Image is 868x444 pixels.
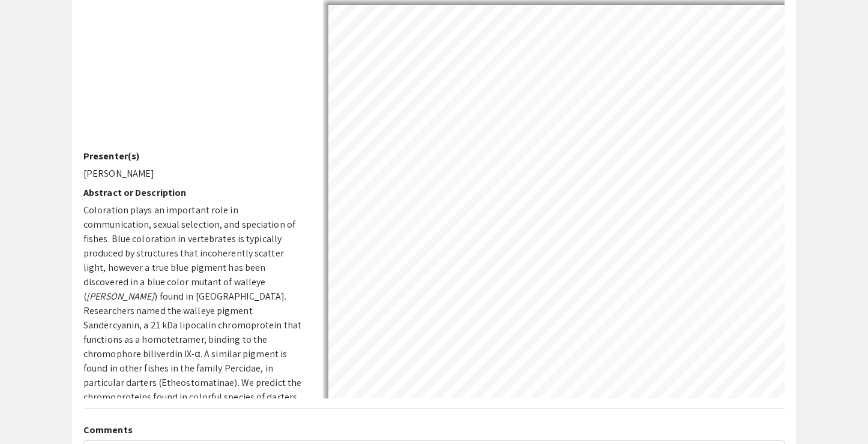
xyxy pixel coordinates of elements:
h2: Abstract or Description [83,187,305,198]
h2: Presenter(s) [83,150,305,162]
h2: Comments [83,424,785,436]
em: [PERSON_NAME] [86,290,154,303]
iframe: Chat [9,390,51,435]
p: [PERSON_NAME] [83,167,305,181]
